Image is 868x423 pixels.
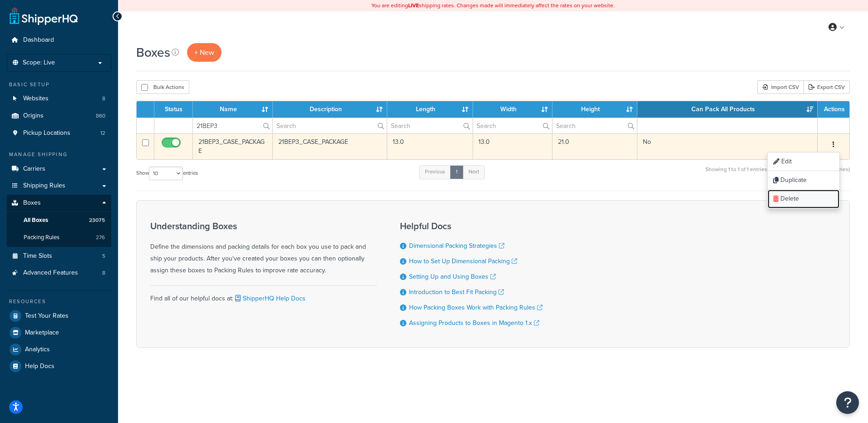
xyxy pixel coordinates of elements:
span: + New [194,47,214,58]
button: Open Resource Center [836,391,859,414]
a: Origins 860 [7,108,111,124]
a: Marketplace [7,325,111,341]
a: Dimensional Packing Strategies [409,241,504,251]
td: 21BEP3_CASE_PACKAGE [273,133,387,159]
div: Import CSV [757,80,804,94]
th: Actions [818,101,849,118]
span: All Boxes [24,216,48,224]
a: Dashboard [7,32,111,49]
span: Analytics [25,346,50,354]
span: 860 [96,112,105,120]
select: Showentries [149,167,183,180]
li: Pickup Locations [7,125,111,142]
span: Origins [23,112,44,120]
a: Duplicate [768,171,839,190]
span: 12 [100,129,105,137]
span: Websites [23,95,49,103]
li: Boxes [7,195,111,246]
span: Time Slots [23,252,52,260]
li: Packing Rules [7,229,111,246]
div: Define the dimensions and packing details for each box you use to pack and ship your products. Af... [150,221,377,276]
span: Pickup Locations [23,129,70,137]
a: Packing Rules 276 [7,229,111,246]
span: Shipping Rules [23,182,65,190]
input: Search [387,118,473,133]
button: Bulk Actions [136,80,189,94]
a: Help Docs [7,358,111,374]
span: 5 [102,252,105,260]
h1: Boxes [136,44,170,61]
input: Search [273,118,387,133]
input: Search [193,118,272,133]
span: 8 [102,95,105,103]
div: Manage Shipping [7,151,111,158]
span: Packing Rules [24,234,59,241]
a: + New [187,43,222,62]
div: Basic Setup [7,81,111,89]
a: Advanced Features 8 [7,265,111,281]
td: 13.0 [387,133,473,159]
a: Export CSV [804,80,850,94]
h3: Understanding Boxes [150,221,377,231]
a: Setting Up and Using Boxes [409,272,496,281]
a: How Packing Boxes Work with Packing Rules [409,303,542,312]
div: Showing 1 to 1 of 1 entries (filtered from 23,075 total entries) [705,164,850,184]
a: All Boxes 23075 [7,212,111,229]
li: All Boxes [7,212,111,229]
a: Introduction to Best Fit Packing [409,287,504,297]
div: Find all of our helpful docs at: [150,285,377,305]
input: Search [552,118,637,133]
label: Show entries [136,167,198,180]
a: Test Your Rates [7,308,111,324]
span: Help Docs [25,363,54,370]
th: Description : activate to sort column ascending [273,101,387,118]
a: 1 [450,165,464,179]
h3: Helpful Docs [400,221,542,231]
span: 276 [96,234,105,241]
a: Pickup Locations 12 [7,125,111,142]
b: LIVE [408,1,419,10]
td: 13.0 [473,133,552,159]
li: Advanced Features [7,265,111,281]
th: Status [154,101,193,118]
a: Analytics [7,341,111,358]
a: Websites 8 [7,90,111,107]
a: Assigning Products to Boxes in Magento 1.x [409,318,539,328]
span: 23075 [89,216,105,224]
a: ShipperHQ Home [10,7,78,25]
li: Websites [7,90,111,107]
span: 8 [102,269,105,277]
span: Carriers [23,165,45,173]
div: Resources [7,298,111,305]
td: 21BEP3_CASE_PACKAGE [193,133,273,159]
th: Length : activate to sort column ascending [387,101,473,118]
span: Boxes [23,199,41,207]
span: Test Your Rates [25,312,69,320]
span: Marketplace [25,329,59,337]
li: Time Slots [7,248,111,265]
th: Width : activate to sort column ascending [473,101,552,118]
a: Edit [768,152,839,171]
li: Origins [7,108,111,124]
td: No [637,133,818,159]
input: Search [473,118,552,133]
a: ShipperHQ Help Docs [233,294,306,303]
span: Dashboard [23,36,54,44]
a: Time Slots 5 [7,248,111,265]
a: Next [463,165,485,179]
th: Can Pack All Products : activate to sort column descending [637,101,818,118]
a: Previous [419,165,451,179]
a: Boxes [7,195,111,211]
td: 21.0 [552,133,637,159]
span: Scope: Live [23,59,55,67]
span: Advanced Features [23,269,78,277]
a: Carriers [7,161,111,177]
th: Height : activate to sort column ascending [552,101,637,118]
li: Shipping Rules [7,177,111,194]
th: Name : activate to sort column ascending [193,101,273,118]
